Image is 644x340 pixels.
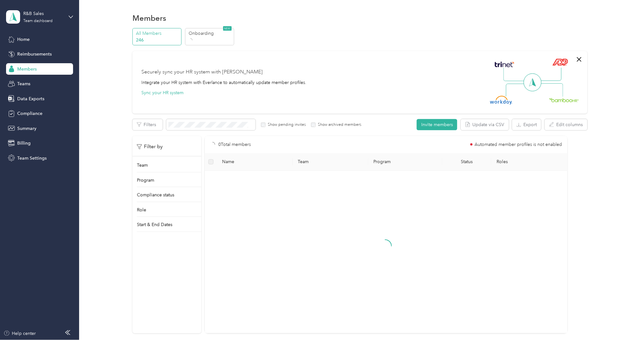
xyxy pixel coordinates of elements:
[506,83,528,96] img: Line Left Down
[137,177,154,184] p: Program
[24,10,64,17] div: R&B Sales
[369,153,442,171] th: Program
[266,122,306,128] label: Show pending invites
[137,192,174,198] p: Compliance status
[608,304,644,340] iframe: Everlance-gr Chat Button Frame
[17,66,37,72] span: Members
[218,141,251,148] p: 0 Total members
[541,83,563,97] img: Line Right Down
[17,155,47,162] span: Team Settings
[137,207,146,213] p: Role
[189,30,232,37] p: Onboarding
[223,26,232,31] span: NEW
[17,95,44,102] span: Data Exports
[17,125,36,132] span: Summary
[493,60,516,69] img: Trinet
[137,162,148,169] p: Team
[137,143,163,151] p: Filter by
[417,119,457,130] button: Invite members
[17,36,30,43] span: Home
[504,68,526,81] img: Line Left Up
[545,119,588,130] button: Edit columns
[442,153,491,171] th: Status
[512,119,541,130] button: Export
[222,159,288,164] span: Name
[490,96,513,105] img: Workday
[17,51,52,57] span: Reimbursements
[491,153,567,171] th: Roles
[24,19,53,23] div: Team dashboard
[132,15,166,21] h1: Members
[293,153,368,171] th: Team
[553,58,568,66] img: ADP
[137,221,172,228] p: Start & End Dates
[17,110,42,117] span: Compliance
[316,122,361,128] label: Show archived members
[17,80,30,87] span: Teams
[461,119,509,130] button: Update via CSV
[141,79,306,86] div: Integrate your HR system with Everlance to automatically update member profiles.
[539,68,562,81] img: Line Right Up
[132,119,163,130] button: Filters
[141,68,263,76] div: Securely sync your HR system with [PERSON_NAME]
[4,330,36,337] button: Help center
[141,89,183,96] button: Sync your HR system
[136,37,180,43] p: 246
[549,98,579,102] img: BambooHR
[217,153,293,171] th: Name
[136,30,180,37] p: All Members
[17,140,31,147] span: Billing
[475,142,562,147] span: Automated member profiles is not enabled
